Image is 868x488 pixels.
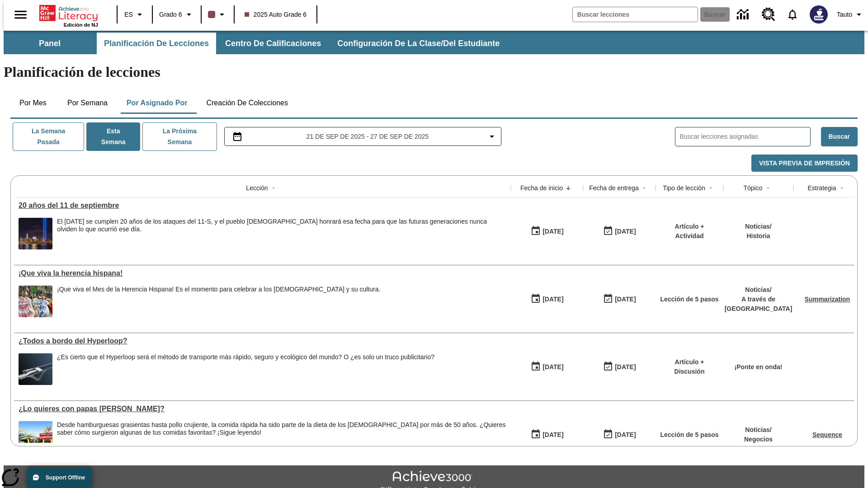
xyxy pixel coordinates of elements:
[520,183,563,192] div: Fecha de inicio
[744,425,773,435] p: Noticias /
[268,183,279,193] button: Sort
[615,429,636,441] div: [DATE]
[600,426,639,443] button: 07/20/26: Último día en que podrá accederse la lección
[4,31,864,54] div: Subbarra de navegación
[19,337,506,345] a: ¿Todos a bordo del Hyperloop?, Lecciones
[19,269,506,277] div: ¡Que viva la herencia hispana!
[837,10,852,19] span: Tauto
[120,6,149,23] button: Lenguaje: ES, Selecciona un idioma
[57,286,380,293] div: ¡Que viva el Mes de la Herencia Hispana! Es el momento para celebrar a los [DEMOGRAPHIC_DATA] y s...
[615,294,636,305] div: [DATE]
[19,421,52,453] img: Uno de los primeros locales de McDonald's, con el icónico letrero rojo y los arcos amarillos.
[615,361,636,373] div: [DATE]
[600,291,639,308] button: 09/21/25: Último día en que podrá accederse la lección
[725,285,793,295] p: Noticias /
[528,223,566,240] button: 09/23/25: Primer día en que estuvo disponible la lección
[19,269,506,277] a: ¡Que viva la herencia hispana!, Lecciones
[744,435,773,444] p: Negocios
[735,362,783,372] p: ¡Ponte en onda!
[330,33,507,54] button: Configuración de la clase/del estudiante
[156,6,198,23] button: Grado: Grado 6, Elige un grado
[124,10,133,19] span: ES
[19,286,52,317] img: dos filas de mujeres hispanas en un desfile que celebra la cultura hispana. Las mujeres lucen col...
[19,353,52,385] img: Representación artística del vehículo Hyperloop TT entrando en un túnel
[142,122,217,151] button: La próxima semana
[27,467,92,488] button: Support Offline
[705,183,716,193] button: Sort
[833,6,868,23] button: Perfil/Configuración
[542,361,563,373] div: [DATE]
[104,38,209,49] span: Planificación de lecciones
[663,183,705,192] div: Tipo de lección
[57,218,506,249] div: El 11 de septiembre de 2021 se cumplen 20 años de los ataques del 11-S, y el pueblo estadounidens...
[57,353,434,361] div: ¿Es cierto que el Hyperloop será el método de transporte más rápido, seguro y ecológico del mundo...
[5,33,95,54] button: Panel
[745,222,771,231] p: Noticias /
[225,38,321,49] span: Centro de calificaciones
[60,92,115,114] button: Por semana
[19,337,506,345] div: ¿Todos a bordo del Hyperloop?
[639,183,650,193] button: Sort
[57,353,434,385] div: ¿Es cierto que el Hyperloop será el método de transporte más rápido, seguro y ecológico del mundo...
[64,22,98,28] span: Edición de NJ
[39,38,61,49] span: Panel
[228,131,498,142] button: Seleccione el intervalo de fechas opción del menú
[542,429,563,441] div: [DATE]
[615,226,636,237] div: [DATE]
[756,2,781,27] a: Centro de recursos, Se abrirá en una pestaña nueva.
[19,405,506,413] a: ¿Lo quieres con papas fritas?, Lecciones
[563,183,574,193] button: Sort
[725,295,793,314] p: A través de [GEOGRAPHIC_DATA]
[86,122,140,151] button: Esta semana
[805,296,850,303] a: Summarization
[542,294,563,305] div: [DATE]
[763,183,774,193] button: Sort
[218,33,328,54] button: Centro de calificaciones
[836,183,847,193] button: Sort
[97,33,216,54] button: Planificación de lecciones
[246,183,268,192] div: Lección
[57,421,506,436] div: Desde hamburguesas grasientas hasta pollo crujiente, la comida rápida ha sido parte de la dieta d...
[821,127,858,146] button: Buscar
[573,7,698,22] input: Buscar campo
[57,218,506,233] div: El [DATE] se cumplen 20 años de los ataques del 11-S, y el pueblo [DEMOGRAPHIC_DATA] honrará esa ...
[204,6,231,23] button: El color de la clase es café oscuro. Cambiar el color de la clase.
[19,218,52,249] img: Tributo con luces en la ciudad de Nueva York desde el Parque Estatal Liberty (Nueva Jersey)
[600,358,639,375] button: 06/30/26: Último día en que podrá accederse la lección
[4,33,508,54] div: Subbarra de navegación
[245,10,307,19] span: 2025 Auto Grade 6
[660,222,719,241] p: Artículo + Actividad
[731,2,756,27] a: Centro de información
[7,1,34,28] button: Abrir el menú lateral
[19,405,506,413] div: ¿Lo quieres con papas fritas?
[804,3,833,26] button: Escoja un nuevo avatar
[600,223,639,240] button: 09/23/25: Último día en que podrá accederse la lección
[751,155,858,172] button: Vista previa de impresión
[57,421,506,453] div: Desde hamburguesas grasientas hasta pollo crujiente, la comida rápida ha sido parte de la dieta d...
[10,92,56,114] button: Por mes
[4,64,864,80] h1: Planificación de lecciones
[57,286,380,317] div: ¡Que viva el Mes de la Herencia Hispana! Es el momento para celebrar a los hispanoamericanos y su...
[39,4,98,22] a: Portada
[660,295,718,304] p: Lección de 5 pasos
[46,474,85,481] span: Support Offline
[528,291,566,308] button: 09/15/25: Primer día en que estuvo disponible la lección
[680,130,810,143] input: Buscar lecciones asignadas
[542,226,563,237] div: [DATE]
[486,131,497,142] svg: Collapse Date Range Filter
[19,202,506,210] a: 20 años del 11 de septiembre, Lecciones
[807,183,836,192] div: Estrategia
[812,431,842,438] a: Sequence
[13,122,84,151] button: La semana pasada
[307,132,429,141] span: 21 de sep de 2025 - 27 de sep de 2025
[119,92,195,114] button: Por asignado por
[159,10,182,19] span: Grado 6
[528,358,566,375] button: 07/21/25: Primer día en que estuvo disponible la lección
[660,430,718,440] p: Lección de 5 pasos
[19,202,506,210] div: 20 años del 11 de septiembre
[660,357,719,376] p: Artículo + Discusión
